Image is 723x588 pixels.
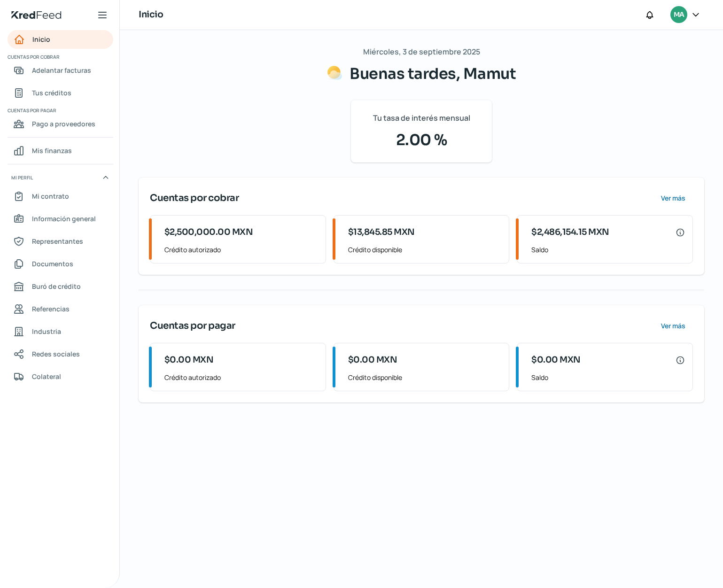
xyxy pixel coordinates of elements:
span: Documentos [32,258,73,270]
span: Cuentas por cobrar [8,53,112,61]
span: $2,486,154.15 MXN [531,226,609,239]
span: MA [674,9,684,21]
span: Ver más [661,323,685,329]
span: Ver más [661,195,685,201]
span: Redes sociales [32,348,80,360]
button: Ver más [653,317,693,335]
span: Buró de crédito [32,280,81,292]
h1: Inicio [139,8,163,22]
a: Colateral [8,367,113,386]
span: Cuentas por pagar [8,106,112,115]
a: Representantes [8,232,113,251]
span: Tu tasa de interés mensual [373,111,470,125]
a: Adelantar facturas [8,61,113,80]
span: Mi contrato [32,190,69,202]
span: Crédito disponible [348,371,502,383]
a: Inicio [8,30,113,49]
span: Crédito autorizado [164,371,318,383]
span: Mis finanzas [32,145,72,156]
a: Buró de crédito [8,277,113,296]
span: $13,845.85 MXN [348,226,415,239]
span: Mi perfil [11,173,33,182]
span: 2.00 % [362,129,481,151]
span: Miércoles, 3 de septiembre 2025 [363,45,480,59]
span: Tus créditos [32,87,71,99]
span: Adelantar facturas [32,64,91,76]
span: $0.00 MXN [531,354,581,366]
a: Industria [8,322,113,341]
span: Cuentas por pagar [150,319,235,333]
a: Documentos [8,255,113,273]
span: Buenas tardes, Mamut [350,64,516,83]
span: Pago a proveedores [32,118,95,130]
a: Redes sociales [8,345,113,364]
span: Inicio [32,33,50,45]
a: Mis finanzas [8,141,113,160]
span: Colateral [32,371,61,382]
img: Saludos [327,65,342,80]
span: Representantes [32,235,83,247]
span: Saldo [531,244,685,255]
span: $2,500,000.00 MXN [164,226,253,239]
span: $0.00 MXN [348,354,397,366]
button: Ver más [653,189,693,208]
span: Cuentas por cobrar [150,191,239,205]
span: $0.00 MXN [164,354,214,366]
span: Referencias [32,303,70,315]
span: Información general [32,213,96,224]
a: Información general [8,209,113,228]
a: Tus créditos [8,84,113,102]
span: Crédito disponible [348,244,502,255]
a: Pago a proveedores [8,115,113,133]
span: Crédito autorizado [164,244,318,255]
a: Referencias [8,300,113,318]
span: Industria [32,325,61,337]
a: Mi contrato [8,187,113,206]
span: Saldo [531,371,685,383]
